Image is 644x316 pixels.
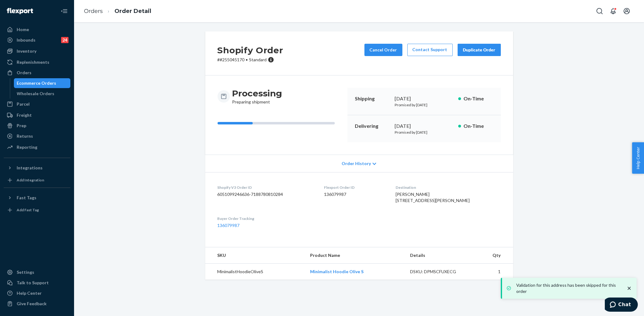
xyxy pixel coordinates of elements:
p: Promised by [DATE] [395,102,453,107]
div: Preparing shipment [232,88,282,105]
div: Ecommerce Orders [17,80,56,86]
button: Open Search Box [593,5,606,17]
p: # #255045170 [218,57,283,63]
div: Give Feedback [17,301,47,307]
button: Open account menu [621,5,633,17]
a: Minimalist Hoodie Olive S [310,269,364,274]
td: MinimalistHoodieOliveS [205,264,305,280]
a: Add Fast Tag [4,205,70,215]
dd: 136079987 [324,191,386,197]
div: Add Integration [17,177,44,183]
button: Cancel Order [364,44,402,56]
a: Freight [4,110,70,120]
h3: Processing [232,88,282,99]
a: Order Detail [114,8,151,14]
div: Talk to Support [17,280,49,286]
button: Help Center [632,142,644,174]
div: DSKU: DPMSCFUXECG [410,269,468,275]
span: Standard [249,57,267,62]
div: Home [17,26,29,33]
div: Reporting [17,144,37,150]
div: Duplicate Order [463,47,496,53]
button: Close Navigation [58,5,70,17]
div: [DATE] [395,123,453,130]
a: Inventory [4,46,70,56]
a: Parcel [4,99,70,109]
p: Delivering [355,123,390,130]
button: Talk to Support [4,278,70,288]
button: Integrations [4,163,70,173]
div: Freight [17,112,32,118]
dt: Destination [396,185,501,190]
iframe: Opens a widget where you can chat to one of our agents [605,298,638,313]
div: Settings [17,269,34,275]
a: Wholesale Orders [14,89,71,99]
span: • [246,57,248,62]
dt: Shopify V3 Order ID [218,185,314,190]
div: Returns [17,133,33,139]
div: Add Fast Tag [17,207,39,213]
dt: Flexport Order ID [324,185,386,190]
button: Duplicate Order [458,44,501,56]
p: On-Time [463,95,493,102]
a: Home [4,25,70,34]
a: Settings [4,267,70,277]
dt: Buyer Order Tracking [218,216,314,221]
button: Fast Tags [4,193,70,203]
a: Returns [4,131,70,141]
a: Prep [4,121,70,131]
a: Inbounds24 [4,35,70,45]
img: Flexport logo [7,8,33,14]
div: Help Center [17,290,42,296]
dd: 6051099246636-7188780810284 [218,191,314,197]
th: Details [405,247,473,264]
td: 1 [473,264,513,280]
div: Inventory [17,48,36,54]
a: Orders [84,8,103,14]
div: Inbounds [17,37,35,43]
div: Wholesale Orders [17,91,55,97]
p: On-Time [463,123,493,130]
p: Validation for this address has been skipped for this order [516,282,620,294]
p: Promised by [DATE] [395,130,453,135]
a: Reporting [4,142,70,152]
button: Give Feedback [4,299,70,309]
div: Orders [17,70,31,76]
a: Ecommerce Orders [14,78,71,88]
h2: Shopify Order [218,44,283,57]
th: Qty [473,247,513,264]
div: Replenishments [17,59,49,65]
button: Open notifications [607,5,619,17]
p: Shipping [355,95,390,102]
div: Fast Tags [17,195,36,201]
div: Parcel [17,101,30,107]
a: Help Center [4,288,70,298]
a: Contact Support [407,44,453,56]
a: 136079987 [218,223,240,228]
th: SKU [205,247,305,264]
div: Integrations [17,165,43,171]
th: Product Name [305,247,405,264]
a: Replenishments [4,57,70,67]
a: Add Integration [4,175,70,185]
svg: close toast [626,285,632,291]
div: 24 [61,37,69,43]
div: [DATE] [395,95,453,102]
div: Prep [17,123,26,129]
a: Orders [4,68,70,78]
span: [PERSON_NAME] [STREET_ADDRESS][PERSON_NAME] [396,192,470,203]
ol: breadcrumbs [79,2,156,20]
span: Order History [342,160,371,167]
